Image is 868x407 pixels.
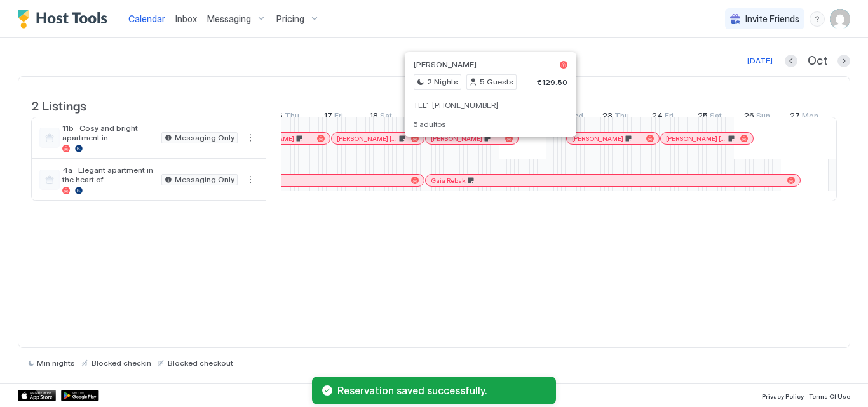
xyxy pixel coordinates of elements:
span: Messaging [207,13,251,25]
span: 4a · Elegant apartment in the heart of [GEOGRAPHIC_DATA] [62,165,156,184]
span: Thu [285,110,299,124]
span: [PERSON_NAME] [414,60,477,69]
span: Thu [614,110,629,124]
a: October 16, 2025 [271,108,302,126]
span: Fri [665,110,674,124]
div: menu [243,130,258,145]
span: 18 [370,110,378,124]
button: More options [243,172,258,187]
span: Gaia Rebak [431,177,466,185]
a: October 18, 2025 [367,108,395,126]
span: 5 Guests [480,76,513,88]
span: [PERSON_NAME] [431,135,482,143]
span: Invite Friends [745,13,799,25]
span: 26 [744,110,754,124]
span: [PERSON_NAME] [PERSON_NAME] [666,135,726,143]
div: User profile [830,9,850,29]
span: Calendar [128,13,165,24]
a: Calendar [128,12,165,25]
span: Pricing [276,13,304,25]
span: 27 [790,110,800,124]
span: €129.50 [537,77,567,87]
a: Inbox [175,12,197,25]
a: Host Tools Logo [18,10,113,29]
div: [DATE] [747,55,773,67]
span: Blocked checkout [168,358,233,368]
span: [PERSON_NAME] [PERSON_NAME] [337,135,397,143]
div: menu [810,11,825,27]
a: October 24, 2025 [649,108,677,126]
span: Mon [802,110,818,124]
span: Inbox [175,13,197,24]
span: Reservation saved successfully. [337,384,546,397]
span: Min nights [37,358,75,368]
span: Sat [380,110,392,124]
span: Blocked checkin [92,358,151,368]
button: More options [243,130,258,145]
span: Sun [756,110,770,124]
span: Fri [334,110,343,124]
span: [PERSON_NAME] [572,135,623,143]
span: 23 [602,110,613,124]
span: 17 [324,110,332,124]
button: [DATE] [745,53,775,69]
a: October 25, 2025 [695,108,725,126]
a: October 17, 2025 [321,108,346,126]
div: menu [243,172,258,187]
a: October 26, 2025 [741,108,773,126]
button: Previous month [785,55,797,67]
span: Sat [710,110,722,124]
span: 24 [652,110,663,124]
span: 11b · Cosy and bright apartment in [GEOGRAPHIC_DATA] [62,123,156,142]
span: 25 [698,110,708,124]
button: Next month [837,55,850,67]
span: 2 Listings [31,95,86,114]
a: October 28, 2025 [835,108,867,126]
span: Oct [808,54,827,69]
a: October 23, 2025 [599,108,632,126]
pre: TEL: [PHONE_NUMBER] 5 adultos [414,100,567,129]
a: October 27, 2025 [787,108,822,126]
span: 2 Nights [427,76,458,88]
